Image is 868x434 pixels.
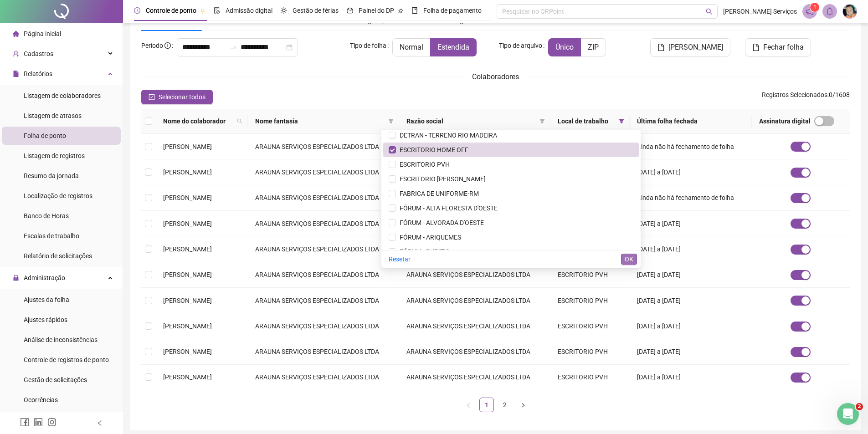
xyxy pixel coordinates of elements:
[399,288,550,313] td: ARAUNA SERVIÇOS ESPECIALIZADOS LTDA
[396,146,468,153] span: ESCRITORIO HOME OFF
[630,339,752,365] td: [DATE] a [DATE]
[745,38,811,56] button: Fechar folha
[498,398,512,412] a: 2
[281,7,287,14] span: sun
[248,313,399,339] td: ARAUNA SERVIÇOS ESPECIALIZADOS LTDA
[163,297,212,304] span: [PERSON_NAME]
[24,30,61,37] span: Página inicial
[539,118,545,124] span: filter
[214,7,220,14] span: file-done
[159,92,205,102] span: Selecionar todos
[24,172,79,179] span: Resumo da jornada
[396,132,497,139] span: DETRAN - TERRENO RIO MADEIRA
[24,50,53,57] span: Cadastros
[13,51,19,57] span: user-add
[163,271,212,278] span: [PERSON_NAME]
[248,134,399,159] td: ARAUNA SERVIÇOS ESPECIALIZADOS LTDA
[630,236,752,262] td: [DATE] a [DATE]
[399,313,550,339] td: ARAUNA SERVIÇOS ESPECIALIZADOS LTDA
[837,403,859,425] iframe: Intercom live chat
[759,116,811,126] span: Assinatura digital
[516,398,530,412] button: right
[24,212,69,220] span: Banco de Horas
[24,296,69,303] span: Ajustes da folha
[20,418,29,427] span: facebook
[520,403,526,408] span: right
[472,72,519,81] span: Colaboradores
[24,192,92,199] span: Localização de registros
[164,42,171,49] span: info-circle
[406,116,536,126] span: Razão social
[146,7,196,14] span: Controle de ponto
[353,17,438,24] span: Configurações de fechamento
[350,41,386,51] span: Tipo de folha
[237,118,242,124] span: search
[24,70,52,77] span: Relatórios
[437,43,469,51] span: Estendida
[13,71,19,77] span: file
[230,44,237,51] span: to
[24,92,101,99] span: Listagem de colaboradores
[558,116,615,126] span: Local de trabalho
[411,7,418,14] span: book
[762,91,827,98] span: Registros Selecionados
[163,194,212,201] span: [PERSON_NAME]
[200,8,205,14] span: pushpin
[385,254,414,265] button: Resetar
[248,339,399,365] td: ARAUNA SERVIÇOS ESPECIALIZADOS LTDA
[24,356,109,363] span: Controle de registros de ponto
[856,403,863,410] span: 2
[386,114,395,128] span: filter
[723,6,797,16] span: [PERSON_NAME] Serviços
[24,152,85,159] span: Listagem de registros
[389,254,411,264] span: Resetar
[461,398,476,412] button: left
[813,4,817,10] span: 1
[668,42,723,53] span: [PERSON_NAME]
[396,175,486,183] span: ESCRITORIO [PERSON_NAME]
[550,288,630,313] td: ESCRITORIO PVH
[24,336,98,343] span: Análise de inconsistências
[588,43,599,51] span: ZIP
[650,38,730,56] button: [PERSON_NAME]
[248,365,399,390] td: ARAUNA SERVIÇOS ESPECIALIZADOS LTDA
[657,44,665,51] span: file
[396,190,479,197] span: FABRICA DE UNIFORME-RM
[637,143,734,150] span: Ainda não há fechamento de folha
[163,322,212,330] span: [PERSON_NAME]
[399,262,550,288] td: ARAUNA SERVIÇOS ESPECIALIZADOS LTDA
[637,194,734,201] span: Ainda não há fechamento de folha
[630,159,752,185] td: [DATE] a [DATE]
[630,365,752,390] td: [DATE] a [DATE]
[24,232,79,240] span: Escalas de trabalho
[630,313,752,339] td: [DATE] a [DATE]
[625,254,633,264] span: OK
[396,234,461,241] span: FÓRUM - ARIQUEMES
[347,7,353,14] span: dashboard
[396,219,484,226] span: FÓRUM - ALVORADA D'OESTE
[24,274,65,281] span: Administração
[555,43,574,51] span: Único
[806,7,814,15] span: notification
[550,313,630,339] td: ESCRITORIO PVH
[706,8,713,15] span: search
[163,373,212,381] span: [PERSON_NAME]
[762,90,850,104] span: : 0 / 1608
[293,7,339,14] span: Gestão de férias
[24,252,92,260] span: Relatório de solicitações
[24,132,66,139] span: Folha de ponto
[619,118,624,124] span: filter
[248,288,399,313] td: ARAUNA SERVIÇOS ESPECIALIZADOS LTDA
[752,44,760,51] span: file
[763,42,804,53] span: Fechar folha
[248,159,399,185] td: ARAUNA SERVIÇOS ESPECIALIZADOS LTDA
[538,114,547,128] span: filter
[97,420,103,426] span: left
[480,398,493,412] a: 1
[230,44,237,51] span: swap-right
[163,143,212,150] span: [PERSON_NAME]
[248,211,399,236] td: ARAUNA SERVIÇOS ESPECIALIZADOS LTDA
[13,31,19,37] span: home
[47,418,56,427] span: instagram
[134,7,140,14] span: clock-circle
